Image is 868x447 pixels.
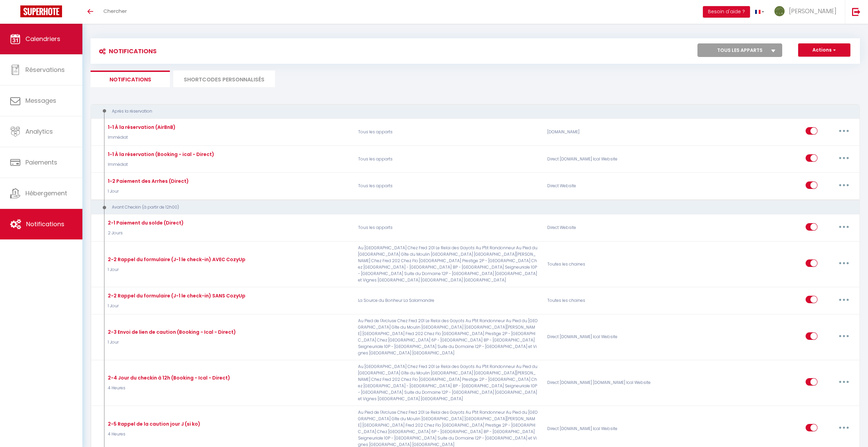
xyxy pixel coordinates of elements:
[543,122,669,142] div: [DOMAIN_NAME]
[354,218,543,238] p: Tous les apparts
[106,219,184,227] div: 2-1 Paiement du solde (Direct)
[25,65,65,74] span: Réservations
[106,374,230,382] div: 2-4 Jour du checkin à 12h (Booking - Ical - Direct)
[106,420,200,428] div: 2-5 Rappel de la caution jour J (si ko)
[354,149,543,169] p: Tous les apparts
[5,3,26,23] button: Ouvrir le widget de chat LiveChat
[106,267,245,273] p: 1 Jour
[798,43,850,57] button: Actions
[106,256,245,263] div: 2-2 Rappel du formulaire (J-1 le check-in) AVEC CozyUp
[106,151,214,158] div: 1-1 À la réservation (Booking - ical - Direct)
[543,318,669,356] div: Direct [DOMAIN_NAME] Ical Website
[25,158,57,167] span: Paiements
[354,291,543,310] p: La Source du Bonheur La Salamandre
[543,291,669,310] div: Toutes les chaines
[354,318,543,356] p: Au Pied de l'Arcluse Chez Fred 201 Le Relai des Gayots Au P'tit Randonneur Au Pied du [GEOGRAPHIC...
[106,123,176,131] div: 1-1 À la réservation (AirBnB)
[25,35,60,43] span: Calendriers
[852,7,861,16] img: logout
[173,71,275,87] li: SHORTCODES PERSONNALISÉS
[106,339,236,346] p: 1 Jour
[26,220,64,228] span: Notifications
[103,7,127,15] span: Chercher
[91,71,170,87] li: Notifications
[25,189,67,197] span: Hébergement
[106,431,200,438] p: 4 Heures
[774,6,785,16] img: ...
[354,176,543,196] p: Tous les apparts
[106,328,236,336] div: 2-3 Envoi de lien de caution (Booking - Ical - Direct)
[839,416,863,442] iframe: Chat
[25,127,53,136] span: Analytics
[703,6,750,18] button: Besoin d'aide ?
[106,161,214,168] p: Immédiat
[543,245,669,283] div: Toutes les chaines
[25,96,56,105] span: Messages
[96,43,157,59] h3: Notifications
[106,303,245,309] p: 1 Jour
[106,188,189,195] p: 1 Jour
[106,177,189,185] div: 1-2 Paiement des Arrhes (Direct)
[543,364,669,402] div: Direct [DOMAIN_NAME] [DOMAIN_NAME] Ical Website
[106,230,184,236] p: 2 Jours
[20,5,62,17] img: Super Booking
[543,176,669,196] div: Direct Website
[106,385,230,391] p: 4 Heures
[543,149,669,169] div: Direct [DOMAIN_NAME] Ical Website
[789,7,836,15] span: [PERSON_NAME]
[106,292,245,299] div: 2-2 Rappel du formulaire (J-1 le check-in) SANS CozyUp
[97,108,839,115] div: Après la réservation
[97,204,839,211] div: Avant Checkin (à partir de 12h00)
[354,364,543,402] p: Au [GEOGRAPHIC_DATA] Chez Fred 201 Le Relai des Gayots Au P'tit Randonneur Au Pied du [GEOGRAPHIC...
[543,218,669,238] div: Direct Website
[106,134,176,141] p: Immédiat
[354,245,543,283] p: Au [GEOGRAPHIC_DATA] Chez Fred 201 Le Relai des Gayots Au P'tit Randonneur Au Pied du [GEOGRAPHIC...
[354,122,543,142] p: Tous les apparts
